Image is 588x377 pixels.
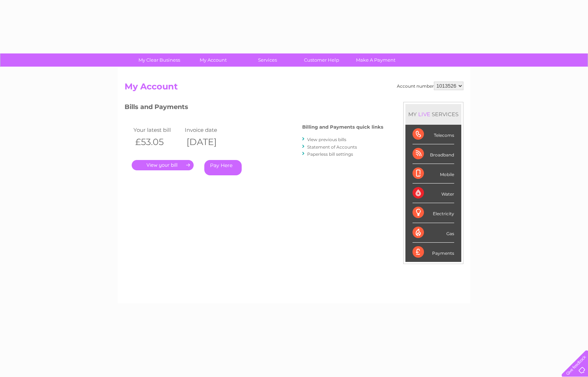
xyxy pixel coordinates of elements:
td: Invoice date [183,125,234,135]
div: Mobile [413,164,454,184]
a: Pay Here [204,160,242,175]
div: Payments [413,243,454,262]
a: Services [238,53,297,67]
div: Telecoms [413,125,454,144]
th: £53.05 [132,135,183,149]
div: Account number [397,82,463,90]
div: Water [413,184,454,203]
div: Gas [413,223,454,243]
a: My Clear Business [130,53,189,67]
a: My Account [184,53,243,67]
h4: Billing and Payments quick links [302,124,383,130]
a: . [132,160,194,170]
div: MY SERVICES [405,104,461,124]
a: Customer Help [292,53,351,67]
td: Your latest bill [132,125,183,135]
th: [DATE] [183,135,234,149]
a: Make A Payment [346,53,405,67]
h2: My Account [125,82,463,95]
div: LIVE [417,111,432,118]
div: Electricity [413,203,454,223]
h3: Bills and Payments [125,102,383,114]
a: View previous bills [307,137,346,142]
a: Statement of Accounts [307,144,357,150]
div: Broadband [413,144,454,164]
a: Paperless bill settings [307,151,353,157]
